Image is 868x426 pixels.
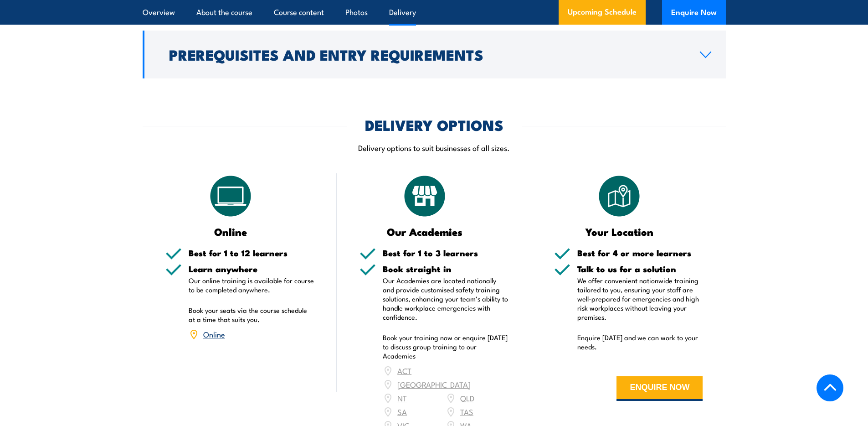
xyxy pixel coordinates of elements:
p: Our Academies are located nationally and provide customised safety training solutions, enhancing ... [383,276,508,322]
a: Online [203,328,225,339]
p: Enquire [DATE] and we can work to your needs. [577,333,703,351]
p: Our online training is available for course to be completed anywhere. [189,276,314,294]
p: Book your training now or enquire [DATE] to discuss group training to our Academies [383,333,508,360]
h2: DELIVERY OPTIONS [365,118,503,131]
h5: Learn anywhere [189,265,314,273]
h5: Talk to us for a solution [577,265,703,273]
h5: Best for 4 or more learners [577,249,703,257]
a: Prerequisites and Entry Requirements [143,31,726,78]
h3: Our Academies [360,226,490,237]
h5: Best for 1 to 3 learners [383,249,508,257]
h5: Best for 1 to 12 learners [189,249,314,257]
h3: Your Location [554,226,685,237]
button: ENQUIRE NOW [616,376,703,401]
h3: Online [165,226,296,237]
h2: Prerequisites and Entry Requirements [169,48,685,61]
p: Book your seats via the course schedule at a time that suits you. [189,306,314,324]
h5: Book straight in [383,265,508,273]
p: Delivery options to suit businesses of all sizes. [143,142,726,153]
p: We offer convenient nationwide training tailored to you, ensuring your staff are well-prepared fo... [577,276,703,322]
